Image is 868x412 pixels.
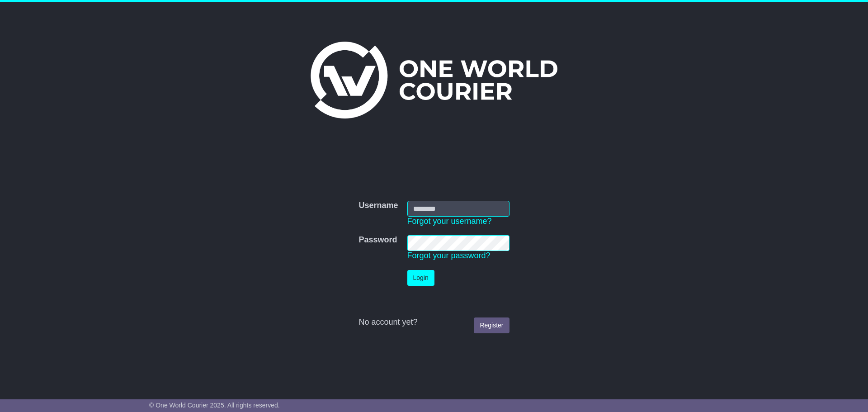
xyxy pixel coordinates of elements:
label: Password [359,235,397,245]
div: No account yet? [359,317,509,327]
button: Login [407,270,434,286]
a: Forgot your username? [407,217,492,226]
span: © One World Courier 2025. All rights reserved. [149,402,280,409]
img: One World [311,42,557,118]
label: Username [359,201,398,211]
a: Register [474,317,509,333]
a: Forgot your password? [407,251,491,260]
